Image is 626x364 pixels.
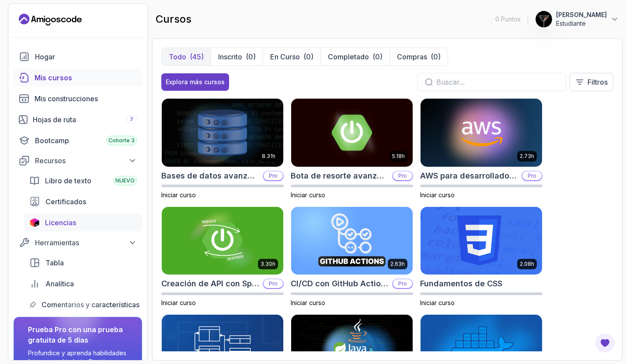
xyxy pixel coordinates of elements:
[392,153,405,160] p: 5.18h
[161,170,259,182] h2: Bases de datos avanzadas
[166,78,225,86] div: Explora más cursos
[595,333,616,354] button: Abrir botón de comentarios
[270,52,300,62] p: En curso
[397,52,427,62] p: Compras
[535,10,619,28] button: Imagen de perfil de usuario[PERSON_NAME]Estudiante
[161,191,196,199] span: Iniciar curso
[24,172,142,189] a: libro de texto
[45,217,76,228] span: Licencias
[421,207,542,275] img: Tarjeta CSS Essentials
[45,196,86,207] span: Certificados
[14,111,142,128] a: Hojas de ruta
[264,279,283,288] p: Pro
[420,191,455,199] span: Iniciar curso
[372,52,383,62] div: (0)
[291,278,389,290] h2: CI/CD con GitHub Actions
[161,299,196,306] span: Iniciar curso
[262,153,275,160] p: 8.31h
[291,191,325,199] span: Iniciar curso
[436,77,559,87] input: Buscar...
[218,52,242,62] p: Inscrito
[264,172,283,180] p: Pro
[393,279,412,288] p: Pro
[261,261,275,268] p: 3.30h
[431,52,441,62] div: (0)
[19,13,82,27] a: Página de destino
[42,299,139,310] span: Comentarios y características
[24,275,142,292] a: analítica
[108,137,135,144] span: Cohorte 3
[14,48,142,65] a: hogar
[24,214,142,231] a: Licencias
[420,278,502,290] h2: Fundamentos de CSS
[393,172,412,180] p: Pro
[35,93,137,104] div: Mis construcciones
[420,299,455,306] span: Iniciar curso
[291,207,413,275] img: Tarjeta CI/CD con acciones de GitHub
[246,52,256,62] div: (0)
[24,193,142,210] a: Certificados
[520,261,534,268] p: 2.08h
[420,170,518,182] h2: AWS para desarrolladores
[162,99,283,167] img: Tarjeta de bases de datos avanzadas
[421,99,542,167] img: Tarjeta de AWS para desarrolladores
[161,278,259,290] h2: Creación de API con Spring Boot
[328,52,369,62] p: Completado
[130,116,133,123] span: 7
[35,155,66,166] font: Recursos
[35,72,137,83] div: Mis cursos
[14,132,142,149] a: Bootcamp
[291,170,389,182] h2: Bota de resorte avanzada
[291,299,325,306] span: Iniciar curso
[390,48,448,65] button: Compras(0)
[556,19,607,28] p: Estudiante
[522,172,542,180] p: Pro
[169,52,186,62] p: Todo
[33,114,137,125] div: Hojas de ruta
[29,218,40,227] img: icono de jetbrains
[190,52,204,62] div: (45)
[520,153,534,160] p: 2.73h
[536,11,552,27] img: Imagen de perfil de usuario
[211,48,263,65] button: Inscrito(0)
[115,177,135,184] span: NUEVO
[156,12,191,26] h2: Cursos
[495,15,521,24] p: 0 Puntos
[291,99,413,167] img: Tarjeta avanzada de Spring Boot
[162,48,211,65] button: Todo(45)
[263,48,320,65] button: En curso(0)
[320,48,390,65] button: Completado(0)
[45,278,74,289] span: Analítica
[162,207,283,275] img: Creación de API con tarjeta Spring Boot
[556,10,607,19] p: [PERSON_NAME]
[14,153,142,168] button: Recursos
[588,77,608,87] p: Filtros
[24,296,142,313] a: retroalimentación
[14,69,142,86] a: Cursos
[570,73,613,91] button: Filtros
[303,52,313,62] div: (0)
[14,235,142,251] button: Herramientas
[24,254,142,271] a: tabla
[35,237,79,248] font: Herramientas
[35,135,69,146] font: Bootcamp
[161,73,229,91] button: Explora más cursos
[14,90,142,107] a: Construye
[45,175,91,186] span: Libro de texto
[35,52,137,62] div: Hogar
[45,258,64,268] span: Tabla
[390,261,405,268] p: 2.63h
